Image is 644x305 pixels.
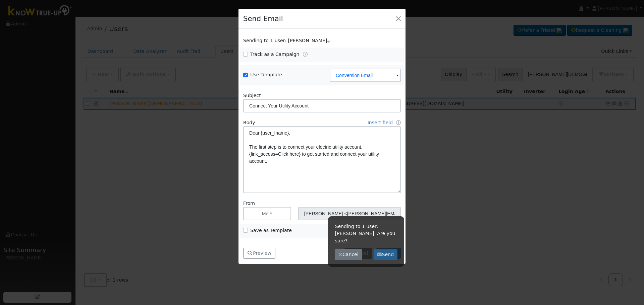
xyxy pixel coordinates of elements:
a: Insert field [368,120,393,125]
button: Preview [243,248,275,259]
button: Cancel [335,249,362,260]
p: Sending to 1 user: [PERSON_NAME]. Are you sure? [335,223,397,244]
input: Select a Template [330,69,401,82]
input: Save as Template [243,228,248,233]
label: Subject [243,92,261,99]
button: Send [373,249,398,260]
label: Save as Template [250,227,292,234]
input: Use Template [243,73,248,77]
label: From [243,200,255,207]
label: Track as a Campaign [250,51,299,58]
div: Show users [240,37,405,44]
input: Track as a Campaign [243,52,248,57]
a: Tracking Campaigns [303,52,308,57]
button: Me [243,207,291,220]
a: Fields [396,120,401,125]
h4: Send Email [243,13,283,24]
label: Use Template [250,71,282,78]
label: Body [243,119,255,126]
